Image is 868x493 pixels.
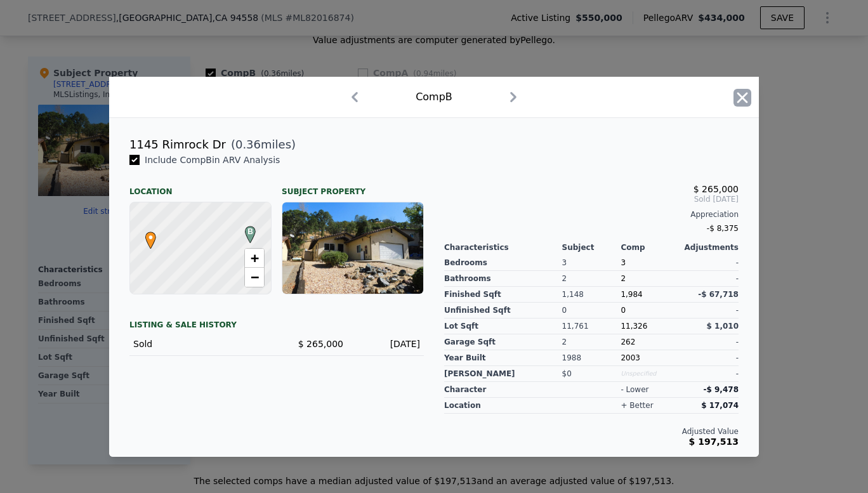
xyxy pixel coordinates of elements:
div: 1988 [562,350,621,366]
div: 2003 [621,350,680,366]
div: 11,761 [562,319,621,334]
div: 1145 Rimrock Dr [129,136,226,154]
div: Bedrooms [444,255,562,271]
div: $0 [562,366,621,382]
div: - [680,334,739,350]
span: + [251,250,259,266]
span: B [242,226,259,237]
div: Adjusted Value [444,426,739,437]
span: $ 17,074 [701,401,739,410]
div: Appreciation [444,209,739,220]
div: 2 [621,271,680,287]
span: • [142,228,159,247]
div: Year Built [444,350,562,366]
div: Location [129,176,272,197]
div: - lower [621,385,648,395]
div: location [444,398,562,414]
div: + better [621,400,653,411]
div: Subject Property [282,176,424,197]
a: Zoom in [245,249,264,268]
div: Characteristics [444,242,562,253]
span: 0.36 [235,138,261,151]
div: - [680,350,739,366]
span: $ 265,000 [694,184,739,194]
div: character [444,382,562,398]
div: 2 [562,271,621,287]
div: - [680,271,739,287]
div: Unspecified [621,366,680,382]
div: Finished Sqft [444,287,562,303]
div: Unfinished Sqft [444,303,562,319]
span: Sold [DATE] [444,194,739,204]
div: Comp B [416,89,452,105]
a: Zoom out [245,268,264,287]
span: ( miles) [226,136,296,154]
div: Garage Sqft [444,334,562,350]
div: - [680,255,739,271]
div: [DATE] [353,338,420,350]
span: $ 265,000 [298,339,343,349]
div: • [142,232,150,239]
div: 1,148 [562,287,621,303]
div: Bathrooms [444,271,562,287]
span: 262 [621,338,635,346]
span: -$ 67,718 [698,290,739,299]
span: 11,326 [621,322,647,331]
div: Lot Sqft [444,319,562,334]
span: 0 [621,306,626,315]
div: LISTING & SALE HISTORY [129,320,424,332]
span: Include Comp B in ARV Analysis [140,155,285,165]
span: -$ 8,375 [707,224,739,233]
span: − [251,269,259,285]
div: 2 [562,334,621,350]
div: Sold [133,338,266,350]
span: -$ 9,478 [704,385,739,394]
div: Comp [621,242,680,253]
span: $ 197,513 [689,437,739,447]
div: - [680,366,739,382]
span: 1,984 [621,290,642,299]
div: 3 [562,255,621,271]
div: Subject [562,242,621,253]
div: B [242,226,249,233]
div: 0 [562,303,621,319]
span: $ 1,010 [707,322,739,331]
span: 3 [621,258,626,267]
div: [PERSON_NAME] [444,366,562,382]
div: - [680,303,739,319]
div: Adjustments [680,242,739,253]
